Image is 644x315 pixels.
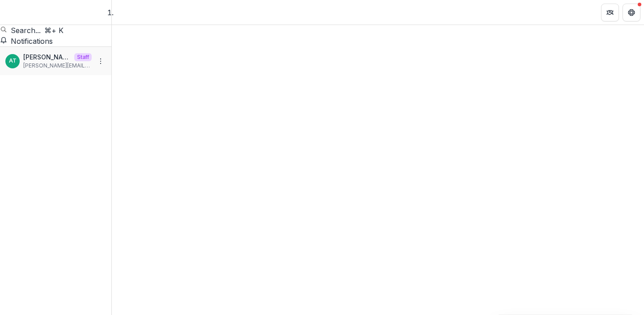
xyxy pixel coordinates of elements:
[115,7,147,18] nav: breadcrumb
[601,4,619,21] button: Partners
[44,25,64,36] div: ⌘ + K
[23,52,71,62] p: [PERSON_NAME]
[11,26,41,35] span: Search...
[623,4,640,21] button: Get Help
[23,62,92,70] p: [PERSON_NAME][EMAIL_ADDRESS][DOMAIN_NAME]
[95,56,106,67] button: More
[11,37,53,46] span: Notifications
[9,58,17,64] div: Anna Test
[74,53,92,61] p: Staff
